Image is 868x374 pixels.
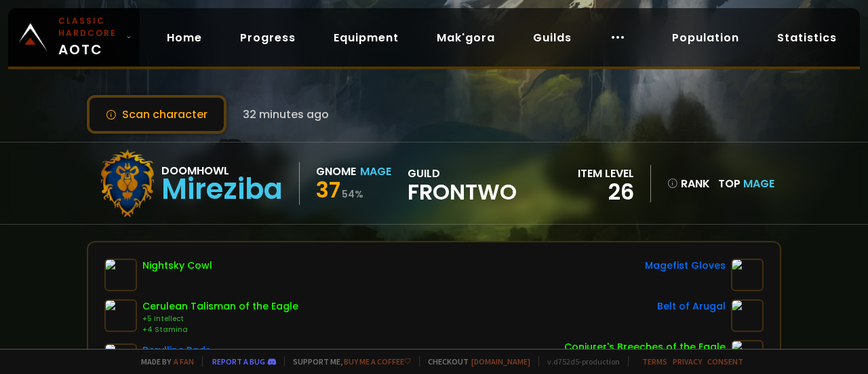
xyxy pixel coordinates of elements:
img: item-12977 [731,259,764,291]
img: item-12019 [104,299,137,332]
span: Checkout [419,356,530,367]
small: 54 % [342,187,363,201]
a: Privacy [673,356,702,367]
div: item level [578,165,634,182]
a: Population [661,24,750,52]
a: a fan [174,356,194,367]
span: Support me, [284,356,411,367]
div: Berylline Pads [142,343,211,358]
a: [DOMAIN_NAME] [471,356,530,367]
a: Equipment [323,24,410,52]
a: Consent [707,356,743,367]
span: Made by [133,356,194,367]
span: AOTC [58,15,121,60]
div: Mireziba [161,179,283,200]
span: 37 [316,174,340,205]
a: Guilds [522,24,583,52]
div: Conjurer's Breeches of the Eagle [564,340,726,354]
img: item-4039 [104,259,137,291]
div: rank [667,175,710,192]
a: Home [156,24,213,52]
a: Classic HardcoreAOTC [8,8,140,67]
div: guild [408,165,517,202]
a: Report a bug [212,356,265,367]
span: 32 minutes ago [243,106,329,123]
div: Belt of Arugal [657,299,726,314]
div: Nightsky Cowl [142,259,212,273]
div: Mage [360,163,391,180]
div: Cerulean Talisman of the Eagle [142,299,298,314]
img: item-6392 [731,299,764,332]
a: Mak'gora [426,24,506,52]
span: Mage [743,176,774,191]
a: Progress [229,24,307,52]
a: Terms [642,356,667,367]
div: +4 Stamina [142,324,298,335]
span: v. d752d5 - production [538,356,620,367]
span: Frontwo [408,182,517,202]
div: Doomhowl [161,162,283,179]
button: Scan character [87,95,226,134]
a: Statistics [766,24,848,52]
a: Buy me a coffee [344,356,411,367]
div: Magefist Gloves [645,259,726,273]
div: +5 Intellect [142,314,298,324]
div: 26 [578,182,634,202]
small: Classic Hardcore [58,15,121,39]
div: Top [718,175,774,192]
div: Gnome [316,163,356,180]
